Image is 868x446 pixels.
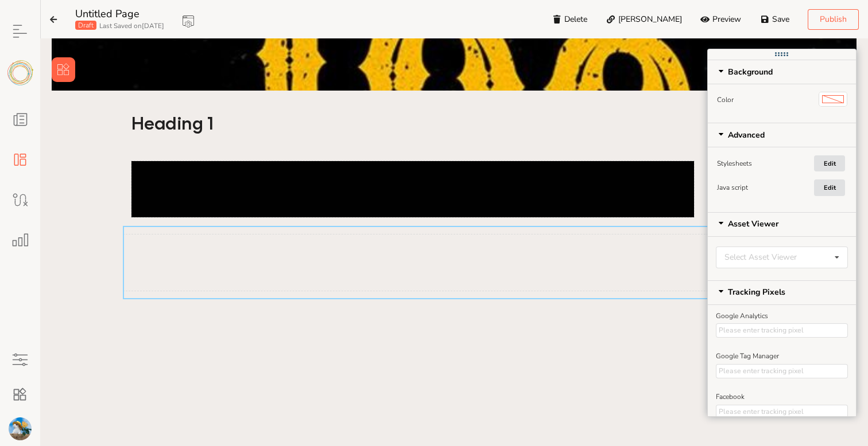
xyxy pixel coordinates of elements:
[75,21,96,30] div: Draft
[708,281,856,304] div: Tracking Pixels
[716,390,750,405] div: Facebook
[716,349,785,364] div: Google Tag Manager
[717,183,748,192] label: Java script
[814,155,845,171] button: Edit
[716,309,774,324] div: Google Analytics
[724,253,797,261] div: Select Asset Viewer
[9,417,32,440] img: c14c8140-d00e-456b-a132-c5785e7f8502
[716,405,848,419] input: Please enter tracking pixel
[708,213,856,236] div: Asset Viewer
[7,60,33,85] img: logo.svg
[708,123,856,147] div: Advanced
[75,7,164,30] div: Untitled Page
[131,115,214,133] h1: Heading 1
[808,9,859,30] button: Publish
[717,95,734,104] label: Color
[716,364,848,378] input: Please enter tracking pixel
[814,179,845,195] button: Edit
[716,323,848,338] input: Please enter tracking pixel
[75,21,164,30] div: Last Saved on [DATE]
[708,60,856,84] div: Background
[717,159,752,168] label: Stylesheets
